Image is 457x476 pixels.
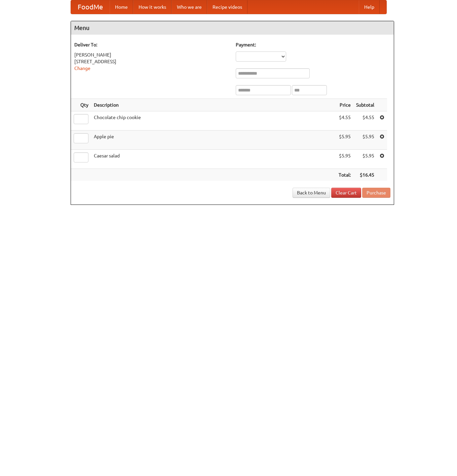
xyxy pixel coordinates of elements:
[172,0,207,14] a: Who we are
[74,41,229,48] h5: Deliver To:
[362,188,390,198] button: Purchase
[293,188,330,198] a: Back to Menu
[74,66,90,71] a: Change
[91,111,336,131] td: Chocolate chip cookie
[207,0,247,14] a: Recipe videos
[353,99,377,111] th: Subtotal
[353,131,377,150] td: $5.95
[353,150,377,169] td: $5.95
[336,169,353,181] th: Total:
[71,99,91,111] th: Qty
[353,111,377,131] td: $4.55
[110,0,133,14] a: Home
[336,99,353,111] th: Price
[336,111,353,131] td: $4.55
[359,0,380,14] a: Help
[91,131,336,150] td: Apple pie
[133,0,172,14] a: How it works
[91,150,336,169] td: Caesar salad
[74,58,229,65] div: [STREET_ADDRESS]
[71,21,394,35] h4: Menu
[336,131,353,150] td: $5.95
[91,99,336,111] th: Description
[336,150,353,169] td: $5.95
[74,51,229,58] div: [PERSON_NAME]
[71,0,110,14] a: FoodMe
[353,169,377,181] th: $16.45
[236,41,390,48] h5: Payment:
[331,188,361,198] a: Clear Cart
